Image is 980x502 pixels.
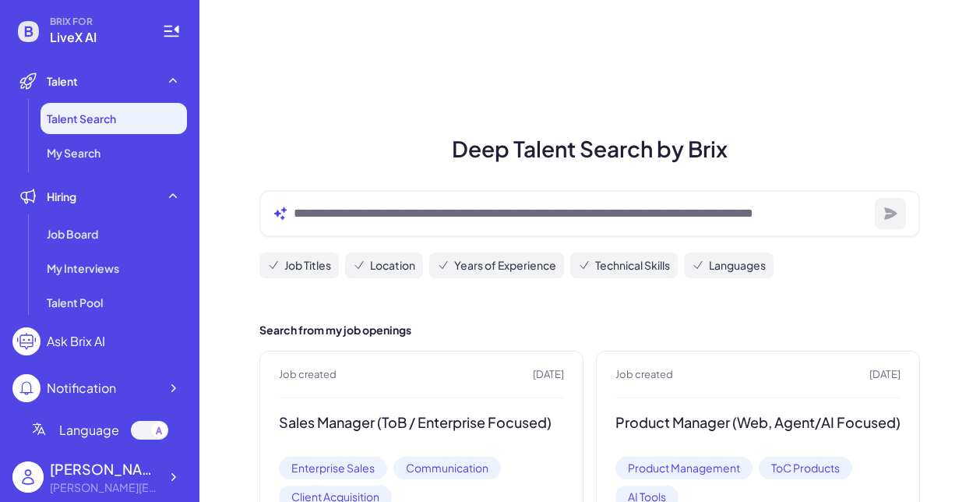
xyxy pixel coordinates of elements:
h1: Deep Talent Search by Brix [241,133,939,165]
span: Job Board [47,226,98,242]
span: Technical Skills [595,257,670,274]
div: Maggie [50,458,159,479]
span: [DATE] [869,367,901,383]
span: Job created [279,367,337,383]
h3: Sales Manager (ToB / Enterprise Focused) [279,414,564,432]
span: My Search [47,145,100,161]
span: Enterprise Sales [279,457,387,479]
div: Maggie@joinbrix.com [50,479,159,496]
span: Communication [393,457,501,479]
span: [DATE] [533,367,564,383]
span: Talent Search [47,111,116,126]
h2: Search from my job openings [259,322,920,338]
span: Location [370,257,415,274]
h3: Product Manager (Web, Agent/AI Focused) [615,414,901,432]
span: ToC Products [759,457,852,479]
span: Product Management [615,457,753,479]
span: Job created [615,367,673,383]
span: Languages [709,257,766,274]
span: Job Titles [284,257,331,274]
div: Ask Brix AI [47,332,105,351]
span: Hiring [47,189,76,204]
span: Talent [47,73,78,89]
span: Years of Experience [454,257,556,274]
span: Language [59,421,119,440]
span: Talent Pool [47,295,103,310]
span: BRIX FOR [50,16,143,28]
img: user_logo.png [12,461,44,493]
div: Notification [47,379,116,398]
span: LiveX AI [50,28,143,47]
span: My Interviews [47,260,119,276]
